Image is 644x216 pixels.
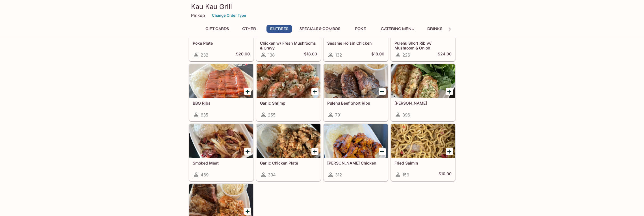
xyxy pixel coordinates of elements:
[244,88,251,95] button: Add BBQ Ribs
[446,88,453,95] button: Add Garlic Ahi
[438,51,452,58] h5: $24.00
[189,64,253,98] div: BBQ Ribs
[371,51,384,58] h5: $18.00
[257,64,320,98] div: Garlic Shrimp
[391,64,455,98] div: Garlic Ahi
[335,172,342,178] span: 312
[191,13,205,18] p: Pickup
[193,101,250,105] h5: BBQ Ribs
[335,112,342,118] span: 791
[209,11,249,20] button: Change Order Type
[201,112,208,118] span: 635
[391,64,455,121] a: [PERSON_NAME]396
[189,124,253,158] div: Smoked Meat
[268,52,275,58] span: 138
[446,148,453,155] button: Add Fried Saimin
[268,112,276,118] span: 255
[189,4,253,38] div: Poke Plate
[256,124,321,181] a: Garlic Chicken Plate304
[191,2,453,11] h3: Kau Kau Grill
[193,41,250,46] h5: Poke Plate
[335,52,342,58] span: 132
[244,208,251,215] button: Add Surf and Turf Special
[324,64,388,121] a: Pulehu Beef Short Ribs791
[324,124,388,158] div: Teri Chicken
[201,172,209,178] span: 469
[379,88,386,95] button: Add Pulehu Beef Short Ribs
[257,4,320,38] div: Chicken w/ Fresh Mushrooms & Gravy
[202,25,232,33] button: Gift Cards
[394,41,452,50] h5: Pulehu Short Rib w/ Mushroom & Onion
[244,148,251,155] button: Add Smoked Meat
[378,25,418,33] button: Catering Menu
[296,25,343,33] button: Specials & Combos
[324,64,388,98] div: Pulehu Beef Short Ribs
[311,88,318,95] button: Add Garlic Shrimp
[402,112,410,118] span: 396
[422,25,448,33] button: Drinks
[236,51,250,58] h5: $20.00
[257,124,320,158] div: Garlic Chicken Plate
[394,101,452,105] h5: [PERSON_NAME]
[266,25,292,33] button: Entrees
[327,41,384,46] h5: Sesame Hoisin Chicken
[391,124,455,181] a: Fried Saimin159$10.00
[327,161,384,165] h5: [PERSON_NAME] Chicken
[260,101,317,105] h5: Garlic Shrimp
[379,148,386,155] button: Add Teri Chicken
[391,124,455,158] div: Fried Saimin
[268,172,276,178] span: 304
[256,64,321,121] a: Garlic Shrimp255
[311,148,318,155] button: Add Garlic Chicken Plate
[189,124,253,181] a: Smoked Meat469
[324,4,388,38] div: Sesame Hoisin Chicken
[237,25,262,33] button: Other
[402,172,409,178] span: 159
[260,41,317,50] h5: Chicken w/ Fresh Mushrooms & Gravy
[189,64,253,121] a: BBQ Ribs635
[402,52,410,58] span: 226
[391,4,455,38] div: Pulehu Short Rib w/ Mushroom & Onion
[260,161,317,165] h5: Garlic Chicken Plate
[348,25,373,33] button: Poke
[394,161,452,165] h5: Fried Saimin
[439,171,452,178] h5: $10.00
[193,161,250,165] h5: Smoked Meat
[327,101,384,105] h5: Pulehu Beef Short Ribs
[201,52,208,58] span: 232
[324,124,388,181] a: [PERSON_NAME] Chicken312
[304,51,317,58] h5: $18.00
